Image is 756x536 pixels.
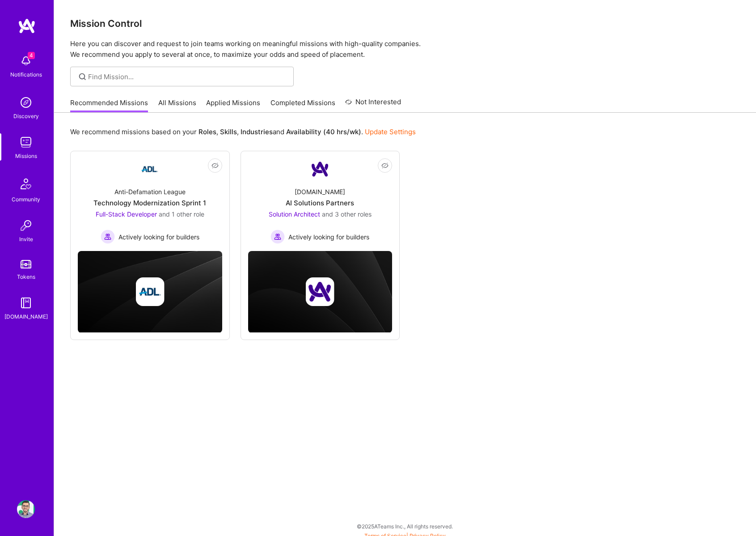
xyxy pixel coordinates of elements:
[306,277,334,306] img: Company logo
[13,111,39,121] div: Discovery
[78,158,222,244] a: Company LogoAnti-Defamation LeagueTechnology Modernization Sprint 1Full-Stack Developer and 1 oth...
[211,162,219,169] i: icon EyeClosed
[114,187,186,196] div: Anti-Defamation League
[365,128,416,136] a: Update Settings
[17,133,35,151] img: teamwork
[96,210,157,218] span: Full-Stack Developer
[322,210,372,218] span: and 3 other roles
[381,162,389,169] i: icon EyeClosed
[12,195,40,204] div: Community
[118,232,199,242] span: Actively looking for builders
[286,128,361,136] b: Availability (40 hrs/wk)
[220,128,237,136] b: Skills
[17,94,35,111] img: discovery
[10,70,42,79] div: Notifications
[241,128,273,136] b: Industries
[286,198,354,208] div: AI Solutions Partners
[21,260,31,268] img: tokens
[17,217,35,234] img: Invite
[139,158,160,180] img: Company Logo
[309,158,331,180] img: Company Logo
[248,158,393,244] a: Company Logo[DOMAIN_NAME]AI Solutions PartnersSolution Architect and 3 other rolesActively lookin...
[17,272,35,281] div: Tokens
[295,187,345,196] div: [DOMAIN_NAME]
[135,277,164,306] img: Company logo
[77,72,88,82] i: icon SearchGrey
[70,38,740,60] p: Here you can discover and request to join teams working on meaningful missions with high-quality ...
[270,98,335,113] a: Completed Missions
[269,210,320,218] span: Solution Architect
[70,127,416,136] p: We recommend missions based on your , , and .
[70,98,148,113] a: Recommended Missions
[15,151,37,161] div: Missions
[345,97,401,113] a: Not Interested
[19,234,33,244] div: Invite
[15,173,37,195] img: Community
[17,52,35,70] img: bell
[15,500,37,518] a: User Avatar
[88,72,287,81] input: Find Mission...
[4,312,48,321] div: [DOMAIN_NAME]
[288,232,369,242] span: Actively looking for builders
[17,500,35,518] img: User Avatar
[18,18,36,34] img: logo
[159,210,204,218] span: and 1 other role
[28,52,35,59] span: 4
[101,230,115,244] img: Actively looking for builders
[17,294,35,312] img: guide book
[248,251,393,332] img: cover
[206,98,260,113] a: Applied Missions
[158,98,196,113] a: All Missions
[199,128,216,136] b: Roles
[93,198,206,208] div: Technology Modernization Sprint 1
[270,230,285,244] img: Actively looking for builders
[70,18,740,29] h3: Mission Control
[78,251,222,332] img: cover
